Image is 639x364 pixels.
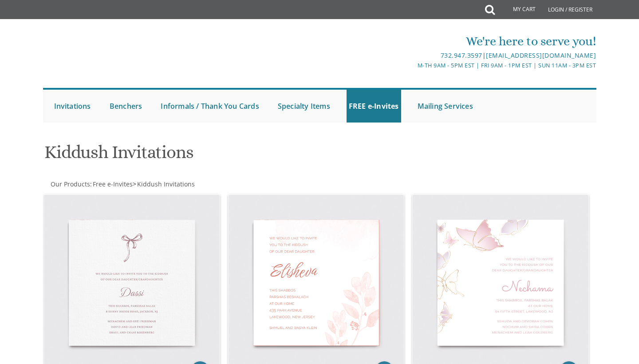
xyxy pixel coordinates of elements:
span: Free e-Invites [93,180,133,188]
div: : [43,180,320,189]
a: FREE e-Invites [347,90,401,123]
div: M-Th 9am - 5pm EST | Fri 9am - 1pm EST | Sun 11am - 3pm EST [228,61,596,70]
a: Free e-Invites [92,180,133,188]
span: > [133,180,195,188]
h1: Kiddush Invitations [44,142,406,169]
div: We're here to serve you! [228,32,596,50]
a: Benchers [107,90,145,123]
a: My Cart [494,1,542,19]
a: [EMAIL_ADDRESS][DOMAIN_NAME] [486,51,596,59]
a: Specialty Items [276,90,332,123]
a: Our Products [50,180,90,188]
a: Mailing Services [415,90,475,123]
span: Kiddush Invitations [137,180,195,188]
a: Invitations [52,90,93,123]
a: Informals / Thank You Cards [158,90,261,123]
div: | [228,50,596,61]
a: Kiddush Invitations [136,180,195,188]
a: 732.947.3597 [441,51,482,59]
